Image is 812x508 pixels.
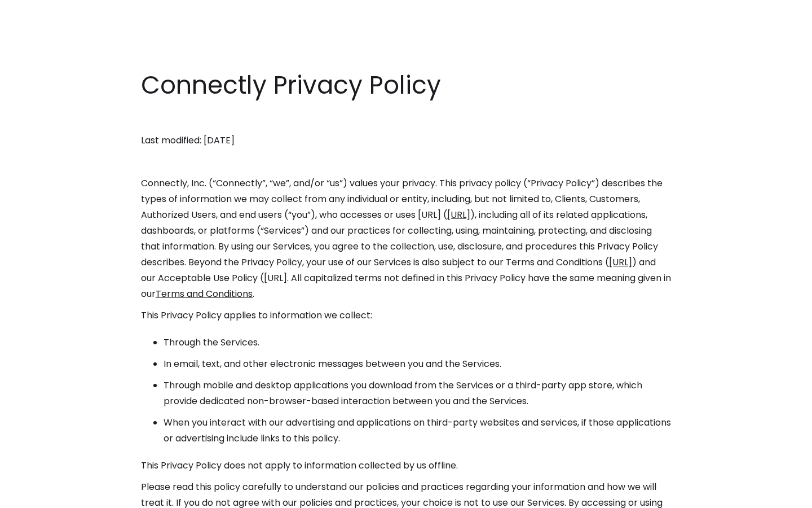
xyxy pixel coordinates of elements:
[141,68,671,103] h1: Connectly Privacy Policy
[141,154,671,170] p: ‍
[141,458,671,474] p: This Privacy Policy does not apply to information collected by us offline.
[164,356,671,372] li: In email, text, and other electronic messages between you and the Services.
[141,111,671,127] p: ‍
[164,415,671,446] li: When you interact with our advertising and applications on third-party websites and services, if ...
[609,256,632,269] a: [URL]
[164,335,671,351] li: Through the Services.
[23,488,68,504] ul: Language list
[156,287,253,300] a: Terms and Conditions
[141,308,671,323] p: This Privacy Policy applies to information we collect:
[11,487,68,504] aside: Language selected: English
[141,133,671,148] p: Last modified: [DATE]
[141,176,671,302] p: Connectly, Inc. (“Connectly”, “we”, and/or “us”) values your privacy. This privacy policy (“Priva...
[164,378,671,409] li: Through mobile and desktop applications you download from the Services or a third-party app store...
[447,208,470,221] a: [URL]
